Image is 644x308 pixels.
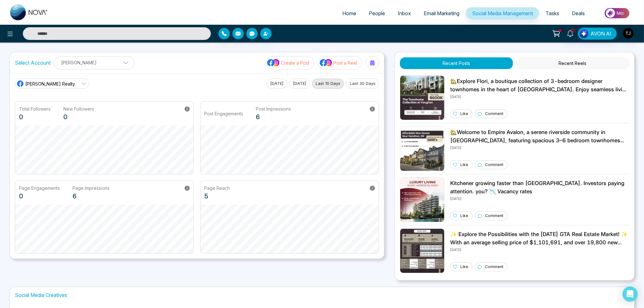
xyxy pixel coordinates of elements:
p: 0 [19,112,51,122]
span: Inbox [398,10,411,16]
a: Social Media Management [466,7,539,19]
p: 5 [204,191,230,201]
p: Page Impressions [73,185,110,191]
button: [DATE] [267,79,287,89]
a: 1 [563,28,578,39]
span: People [369,10,385,16]
div: Open Intercom Messenger [622,286,638,302]
h1: Social Media Creatives [15,292,629,298]
p: Page Reach [204,185,230,191]
p: Page Engagements [19,185,60,191]
span: Deals [572,10,585,16]
span: Email Marketing [424,10,459,16]
p: New Followers [63,106,94,112]
span: 1 [570,28,576,33]
p: Like [460,264,468,270]
img: Nova CRM Logo [10,4,48,20]
span: [PERSON_NAME] Realty [25,80,75,87]
img: Lead Flow [579,29,588,38]
button: Recent Reels [516,57,629,69]
button: social-media-iconCreate a Post [265,56,314,69]
button: Last 10 Days [312,79,344,89]
p: 6 [73,191,110,201]
p: 0 [63,112,94,122]
p: [DATE] [450,93,629,99]
label: Select Account [15,59,51,67]
button: Recent Posts [400,57,513,69]
img: social-media-icon [320,59,332,67]
span: Social Media Management [472,10,533,16]
a: Email Marketing [417,7,466,19]
p: [PERSON_NAME] [58,57,130,68]
p: Post Impressions [256,106,291,112]
p: Post Engagements [204,110,243,117]
img: Unable to load img. [400,228,445,273]
p: Comment [485,213,503,219]
p: 0 [19,191,60,201]
p: Total Followers [19,106,51,112]
img: social-media-icon [267,59,280,67]
button: social-media-iconPost a Reel [318,56,362,69]
p: Kitchener growing faster than [GEOGRAPHIC_DATA]. Investors paying attention. you? 📉 Vacancy rates [450,179,629,196]
p: 6 [256,112,291,122]
a: Deals [565,7,591,19]
img: User Avatar [623,28,634,39]
a: Home [336,7,363,19]
p: [DATE] [450,247,629,252]
p: Post a Reel [333,60,357,66]
span: Home [342,10,356,16]
a: People [363,7,391,19]
p: Like [460,111,468,117]
p: [DATE] [450,144,629,150]
p: Comment [485,162,503,168]
button: Last 30 Days [346,79,379,89]
a: Tasks [539,7,565,19]
img: Unable to load img. [400,126,445,171]
button: [DATE] [289,79,310,89]
p: Like [460,213,468,219]
p: ✨ Explore the Possibilities with the [DATE] GTA Real Estate Market! ✨ With an average selling pri... [450,230,629,247]
a: Inbox [391,7,417,19]
p: Create a Post [281,60,309,66]
p: 🏡Explore Flori, a boutique collection of 3-bedroom designer townhomes in the heart of [GEOGRAPHIC... [450,77,629,93]
img: Unable to load img. [400,177,445,222]
p: Comment [485,264,503,270]
span: AVON AI [590,30,611,37]
img: Market-place.gif [594,6,640,20]
p: Comment [485,111,503,117]
button: AVON AI [578,28,617,40]
img: Unable to load img. [400,75,445,120]
span: Tasks [546,10,559,16]
p: 🏡Welcome to Empire Avalon, a serene riverside community in [GEOGRAPHIC_DATA], featuring spacious ... [450,128,629,144]
p: [DATE] [450,196,629,201]
p: Like [460,162,468,168]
